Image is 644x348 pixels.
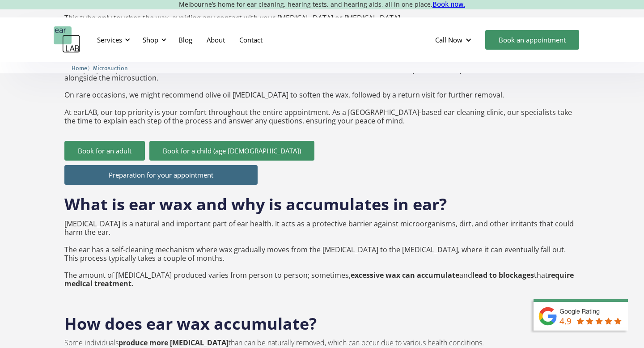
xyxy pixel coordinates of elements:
div: Shop [143,35,158,44]
span: Microsuction [93,65,128,72]
a: Book for a child (age [DEMOGRAPHIC_DATA]) [149,141,314,161]
strong: excessive wax can accumulate [351,270,459,280]
div: Shop [137,26,169,53]
a: Preparation for your appointment [64,165,258,185]
a: home [54,26,80,53]
li: 〉 [72,64,93,73]
a: Contact [232,27,270,53]
div: Call Now [435,35,462,44]
a: Microsuction [93,64,128,72]
strong: produce more [MEDICAL_DATA] [119,338,229,348]
h2: How does ear wax accumulate? [64,304,580,335]
a: Blog [171,27,199,53]
strong: lead to blockages [472,270,534,280]
div: Services [97,35,122,44]
div: Call Now [428,26,481,53]
p: [MEDICAL_DATA] is a natural and important part of ear health. It acts as a protective barrier aga... [64,220,580,289]
a: Book an appointment [485,30,579,50]
a: Book for an adult [64,141,145,161]
a: About [199,27,232,53]
a: Home [72,64,87,72]
h2: What is ear wax and why is accumulates in ear? [64,185,447,215]
div: Services [92,26,133,53]
span: Home [72,65,87,72]
strong: require medical treatment. [64,270,574,289]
